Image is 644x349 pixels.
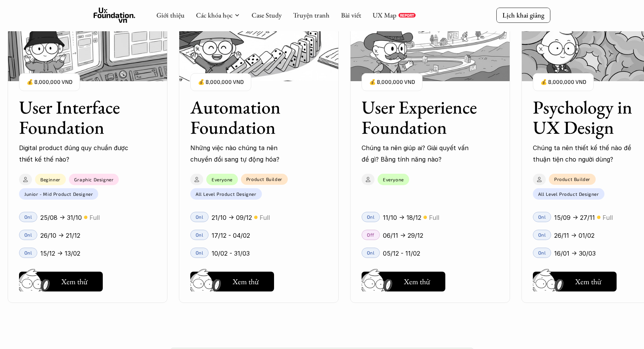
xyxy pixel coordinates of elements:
a: Truyện tranh [293,11,330,19]
p: REPORT [400,13,414,18]
h3: User Interface Foundation [19,98,137,138]
p: Chúng ta nên thiết kế thế nào để thuận tiện cho người dùng? [533,142,643,165]
a: Case Study [252,11,282,19]
p: 26/11 -> 01/02 [554,230,595,241]
a: Các khóa học [196,11,233,19]
p: Onl [196,232,204,237]
p: Full [260,212,270,223]
p: Full [429,212,439,223]
button: Xem thử [362,272,445,291]
a: Xem thử [362,269,445,291]
p: 🟡 [254,215,258,221]
p: 🟡 [423,215,427,221]
p: Graphic Designer [74,177,114,182]
button: Xem thử [533,272,617,291]
h3: User Experience Foundation [362,98,480,138]
p: 15/09 -> 27/11 [554,212,595,223]
p: 11/10 -> 18/12 [383,212,421,223]
a: REPORT [399,13,416,18]
p: Product Builder [554,176,590,182]
p: 🟡 [597,215,601,221]
h5: Xem thử [233,276,259,287]
p: 💰 8,000,000 VND [540,77,586,88]
p: Full [89,212,100,223]
h3: Automation Foundation [190,98,308,138]
p: Everyone [383,177,404,182]
p: Full [603,212,613,223]
a: Xem thử [190,269,274,291]
p: 💰 8,000,000 VND [369,77,415,88]
p: Everyone [212,177,233,182]
p: 05/12 - 11/02 [383,248,420,259]
p: All Level Product Designer [196,191,257,197]
p: Off [367,232,375,237]
p: Những việc nào chúng ta nên chuyển đổi sang tự động hóa? [190,142,301,165]
h5: Xem thử [575,276,601,287]
p: Onl [538,250,546,255]
p: Onl [196,250,204,255]
a: Giới thiệu [156,11,185,19]
p: Onl [367,214,375,219]
p: 17/12 - 04/02 [212,230,250,241]
p: Lịch khai giảng [502,11,544,19]
p: Onl [196,214,204,219]
a: UX Map [373,11,397,19]
a: Lịch khai giảng [496,8,550,22]
p: 06/11 -> 29/12 [383,230,423,241]
a: Xem thử [533,269,617,291]
button: Xem thử [190,272,274,291]
p: 🟡 [84,215,88,221]
p: Onl [367,250,375,255]
p: 21/10 -> 09/12 [212,212,252,223]
p: All Level Product Designer [538,191,599,197]
h5: Xem thử [404,276,430,287]
p: 10/02 - 31/03 [212,248,250,259]
p: Product Builder [246,176,282,182]
p: 16/01 -> 30/03 [554,248,596,259]
p: 💰 8,000,000 VND [198,77,244,88]
p: Chúng ta nên giúp ai? Giải quyết vấn đề gì? Bằng tính năng nào? [362,142,472,165]
a: Bài viết [341,11,361,19]
p: Onl [538,232,546,237]
p: Onl [538,214,546,219]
